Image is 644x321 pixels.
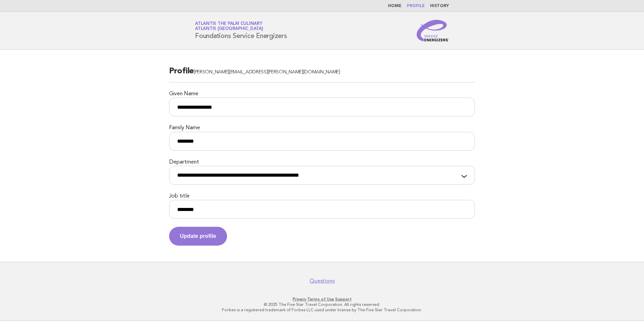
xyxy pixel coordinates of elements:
[169,124,475,132] label: Family Name
[194,70,340,75] span: [PERSON_NAME][EMAIL_ADDRESS][PERSON_NAME][DOMAIN_NAME]
[169,159,475,166] label: Department
[195,27,263,31] span: Atlantis [GEOGRAPHIC_DATA]
[116,307,528,313] p: Forbes is a registered trademark of Forbes LLC used under license by The Five Star Travel Corpora...
[417,20,449,41] img: Service Energizers
[293,297,306,301] a: Privacy
[116,296,528,302] p: · ·
[307,297,334,301] a: Terms of Use
[169,66,475,82] h2: Profile
[310,278,335,284] a: Questions
[195,22,287,39] h1: Foundations Service Energizers
[195,22,263,31] a: Atlantis The Palm CulinaryAtlantis [GEOGRAPHIC_DATA]
[335,297,352,301] a: Support
[169,91,475,98] label: Given Name
[116,302,528,307] p: © 2025 The Five Star Travel Corporation. All rights reserved.
[407,4,425,8] a: Profile
[169,227,227,246] button: Update profile
[388,4,401,8] a: Home
[169,193,475,200] label: Job title
[430,4,449,8] a: History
